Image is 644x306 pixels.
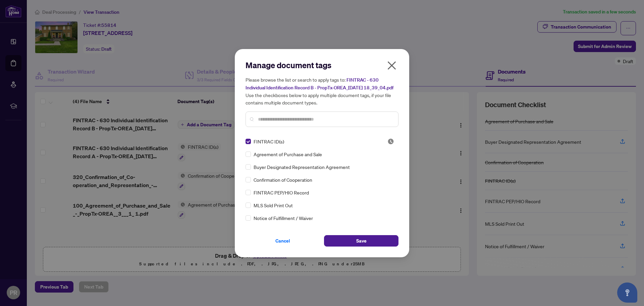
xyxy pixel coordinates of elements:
span: FINTRAC PEP/HIO Record [254,189,309,196]
span: Save [356,235,367,246]
span: close [386,60,397,71]
button: Open asap [617,282,637,303]
span: Notice of Fulfillment / Waiver [254,214,313,222]
img: status [387,138,394,145]
span: Buyer Designated Representation Agreement [254,163,350,171]
button: Cancel [246,235,320,247]
span: FINTRAC ID(s) [254,138,284,145]
span: Agreement of Purchase and Sale [254,150,322,158]
span: Pending Review [387,138,394,145]
button: Save [324,235,398,247]
span: Confirmation of Cooperation [254,176,312,183]
span: Cancel [275,235,290,246]
h2: Manage document tags [246,60,398,71]
span: MLS Sold Print Out [254,202,293,209]
span: FINTRAC - 630 Individual Identification Record B - PropTx-OREA_[DATE] 18_39_04.pdf [246,77,393,91]
h5: Please browse the list or search to apply tags to: Use the checkboxes below to apply multiple doc... [246,76,398,106]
